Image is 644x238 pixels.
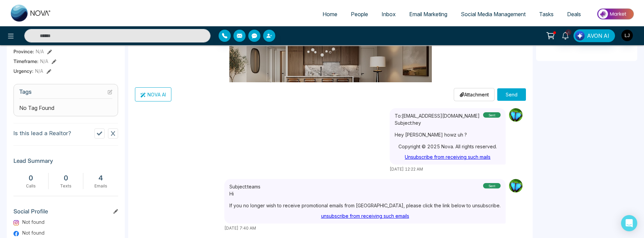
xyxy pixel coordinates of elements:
[459,91,489,98] p: Attachment
[621,30,633,41] img: User Avatar
[13,67,33,75] span: Urgency :
[565,29,571,35] span: 4
[19,88,112,99] h3: Tags
[40,58,48,65] span: N/A
[539,11,554,18] span: Tasks
[575,31,585,40] img: Lead Flow
[382,11,396,18] span: Inbox
[409,11,447,18] span: Email Marketing
[323,11,337,18] span: Home
[13,231,19,236] img: Facebook Logo
[509,179,523,192] img: Sender
[573,29,615,42] button: AVON AI
[229,183,260,190] p: Subject: teams
[135,87,171,101] button: NOVA AI
[461,11,526,18] span: Social Media Management
[52,173,80,183] div: 0
[560,8,588,21] a: Deals
[587,32,609,40] span: AVON AI
[13,58,38,65] span: Timeframe :
[52,183,80,189] div: Texts
[35,67,43,75] span: N/A
[224,225,506,231] div: [DATE] 7:40 AM
[13,220,19,226] img: Instagram Logo
[591,6,640,22] img: Market-place.gif
[87,183,115,189] div: Emails
[557,29,573,41] a: 4
[395,112,480,119] p: To: [EMAIL_ADDRESS][DOMAIN_NAME]
[11,5,51,22] img: Nova CRM Logo
[483,112,501,118] div: sent
[532,8,560,21] a: Tasks
[344,8,375,21] a: People
[17,173,45,183] div: 0
[395,119,480,126] p: Subject: hey
[22,218,45,226] span: Not found
[497,88,526,101] button: Send
[454,8,532,21] a: Social Media Management
[375,8,402,21] a: Inbox
[19,104,54,112] span: No Tag Found
[483,183,501,188] div: sent
[390,166,506,172] div: [DATE] 12:22 AM
[567,11,581,18] span: Deals
[17,183,45,189] div: Calls
[13,157,118,168] h3: Lead Summary
[13,48,34,55] span: Province :
[22,229,45,236] span: Not found
[13,129,71,138] p: Is this lead a Realtor?
[13,208,118,218] h3: Social Profile
[509,108,523,122] img: Sender
[351,11,368,18] span: People
[36,48,44,55] span: N/A
[402,8,454,21] a: Email Marketing
[316,8,344,21] a: Home
[87,173,115,183] div: 4
[621,215,637,231] div: Open Intercom Messenger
